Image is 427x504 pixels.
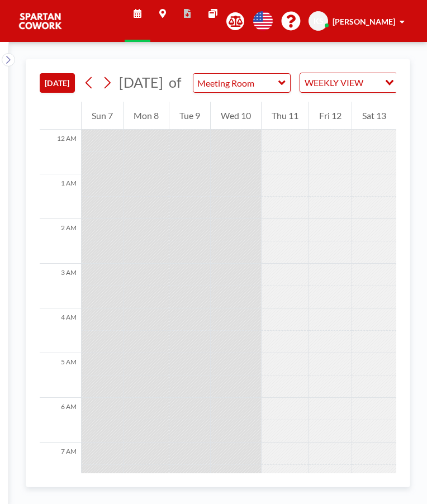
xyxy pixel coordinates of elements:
[40,398,81,443] div: 6 AM
[309,102,352,130] div: Fri 12
[169,102,210,130] div: Tue 9
[352,102,396,130] div: Sat 13
[40,73,75,93] button: [DATE]
[82,102,123,130] div: Sun 7
[124,102,169,130] div: Mon 8
[262,102,309,130] div: Thu 11
[40,308,81,353] div: 4 AM
[302,75,366,90] span: WEEKLY VIEW
[18,10,63,32] img: organization-logo
[333,17,395,26] span: [PERSON_NAME]
[211,102,261,130] div: Wed 10
[40,264,81,308] div: 3 AM
[40,174,81,219] div: 1 AM
[119,74,163,91] span: [DATE]
[300,73,397,92] div: Search for option
[193,74,279,92] input: Meeting Room
[40,443,81,487] div: 7 AM
[40,219,81,264] div: 2 AM
[314,16,324,26] span: KS
[40,130,81,174] div: 12 AM
[367,75,378,90] input: Search for option
[169,74,181,91] span: of
[40,353,81,398] div: 5 AM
